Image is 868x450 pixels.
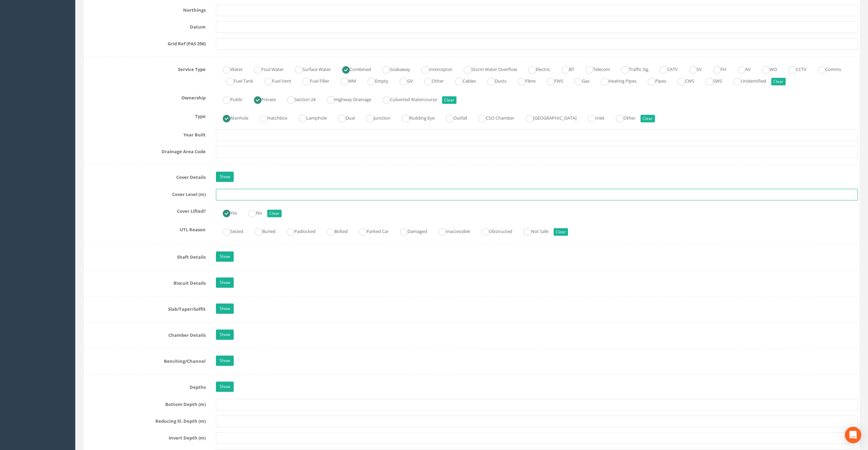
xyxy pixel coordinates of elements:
label: No [242,207,262,217]
label: CWS [671,75,694,85]
label: Inlet [581,112,605,122]
label: Highway Drainage [320,94,371,104]
label: CSO Chamber [471,112,514,122]
label: CCTV [781,64,806,74]
label: Cover Lifted? [80,205,211,214]
label: Depths [80,382,211,390]
label: Unidentified [726,75,766,85]
button: Clear [442,96,456,104]
label: Bottom Depth (m) [80,399,211,408]
label: Lamphole [292,112,327,122]
div: Open Intercom Messenger [845,427,861,443]
label: Inaccessible [431,226,470,236]
label: SWS [699,75,722,85]
label: Obstructed [475,226,512,236]
label: Section 24 [280,94,315,104]
label: Foul Water [247,64,284,74]
label: Drainage Area Code [80,146,211,155]
label: Damaged [393,226,427,236]
label: Northings [80,4,211,13]
label: FWS [540,75,563,85]
label: CATV [653,64,678,74]
button: Clear [267,210,282,217]
label: BT [555,64,574,74]
label: Benching/Channel [80,355,211,364]
label: Type [80,111,211,120]
label: Junction [359,112,390,122]
a: Show [216,277,234,288]
label: WM [334,75,356,85]
label: Fuel Vent [258,75,291,85]
a: Show [216,329,234,340]
label: Chamber Details [80,329,211,338]
label: Hatchbox [253,112,287,122]
label: Biscuit Details [80,277,211,286]
label: GV [393,75,413,85]
a: Show [216,251,234,262]
label: Bolted [320,226,348,236]
label: Yes [216,207,237,217]
label: Surface Water [288,64,331,74]
label: Electric [521,64,550,74]
label: Grid Ref (PAS 256) [80,38,211,47]
label: SV [682,64,702,74]
label: Gas [568,75,590,85]
label: AV [731,64,751,74]
label: Interceptor [415,64,452,74]
label: Datum [80,21,211,30]
a: Show [216,382,234,392]
label: Cover Level (m) [80,189,211,198]
label: Padlocked [280,226,315,236]
a: Show [216,303,234,314]
label: FH [706,64,726,74]
label: Ownership [80,92,211,101]
label: Not Safe [517,226,548,236]
button: Clear [554,228,568,236]
label: [GEOGRAPHIC_DATA] [519,112,576,122]
label: Service Type [80,64,211,73]
label: Buried [248,226,275,236]
label: Fuel Filler [296,75,329,85]
label: Pipes [641,75,666,85]
label: Fuel Tank [219,75,253,85]
label: Slab/Taper/Soffit [80,303,211,312]
label: Parked Car [352,226,389,236]
label: Empty [361,75,388,85]
button: Clear [640,115,655,122]
label: Outfall [439,112,467,122]
label: Year Built [80,129,211,138]
label: Ducts [480,75,506,85]
label: Other [609,112,635,122]
button: Clear [771,78,786,85]
label: UTL Reason [80,224,211,233]
label: Heating Pipes [594,75,636,85]
label: Shaft Details [80,251,211,260]
label: Dual [331,112,355,122]
a: Show [216,172,234,182]
label: Reducing Sl. Depth (m) [80,415,211,424]
label: Traffic Sig [614,64,648,74]
label: Cover Details [80,172,211,180]
label: Fibre [511,75,535,85]
label: Invert Depth (m) [80,432,211,441]
label: Combined [335,64,371,74]
label: Rodding Eye [395,112,435,122]
label: Seized [216,226,243,236]
label: Telecom [579,64,610,74]
label: Other [417,75,444,85]
label: Storm Water Overflow [457,64,517,74]
label: Water [216,64,243,74]
label: Private [247,94,276,104]
label: Manhole [216,112,248,122]
label: Soakaway [375,64,410,74]
label: Culverted Watercourse [376,94,437,104]
label: Comms [811,64,841,74]
label: WO [755,64,777,74]
a: Show [216,355,234,366]
label: Cables [448,75,476,85]
label: Public [216,94,243,104]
